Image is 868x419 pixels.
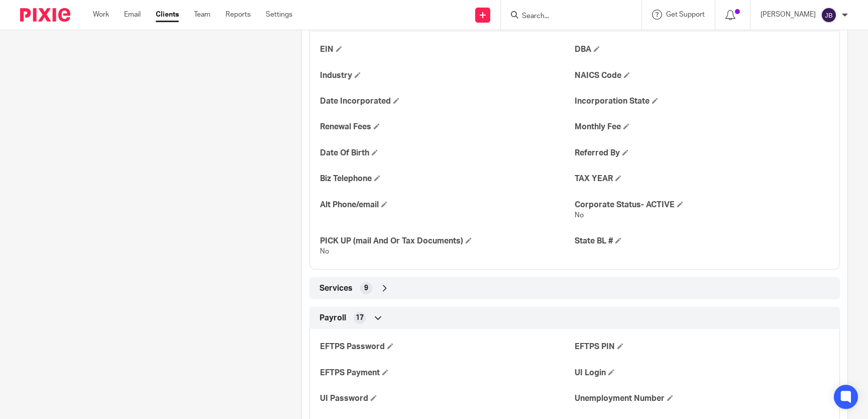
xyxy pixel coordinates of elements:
[93,10,109,20] a: Work
[320,148,575,158] h4: Date Of Birth
[575,393,829,404] h4: Unemployment Number
[575,342,829,352] h4: EFTPS PIN
[575,70,829,81] h4: NAICS Code
[575,236,829,246] h4: State BL #
[320,96,575,107] h4: Date Incorporated
[521,12,611,21] input: Search
[319,283,353,294] span: Services
[194,10,210,20] a: Team
[266,10,292,20] a: Settings
[320,70,575,81] h4: Industry
[320,368,575,378] h4: EFTPS Payment
[124,10,141,20] a: Email
[575,44,829,55] h4: DBA
[356,313,364,323] span: 17
[320,236,575,246] h4: PICK UP (mail And Or Tax Documents)
[575,212,584,219] span: No
[575,122,829,132] h4: Monthly Fee
[320,174,575,184] h4: Biz Telephone
[821,7,837,23] img: svg%3E
[20,8,70,22] img: Pixie
[226,10,251,20] a: Reports
[666,11,705,18] span: Get Support
[320,44,575,55] h4: EIN
[156,10,179,20] a: Clients
[320,200,575,210] h4: Alt Phone/email
[575,174,829,184] h4: TAX YEAR
[575,200,829,210] h4: Corporate Status- ACTIVE
[575,148,829,158] h4: Referred By
[364,283,368,293] span: 9
[320,248,329,255] span: No
[320,342,575,352] h4: EFTPS Password
[575,368,829,378] h4: UI Login
[319,313,346,323] span: Payroll
[575,96,829,107] h4: Incorporation State
[761,10,816,20] p: [PERSON_NAME]
[320,393,575,404] h4: UI Password
[320,122,575,132] h4: Renewal Fees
